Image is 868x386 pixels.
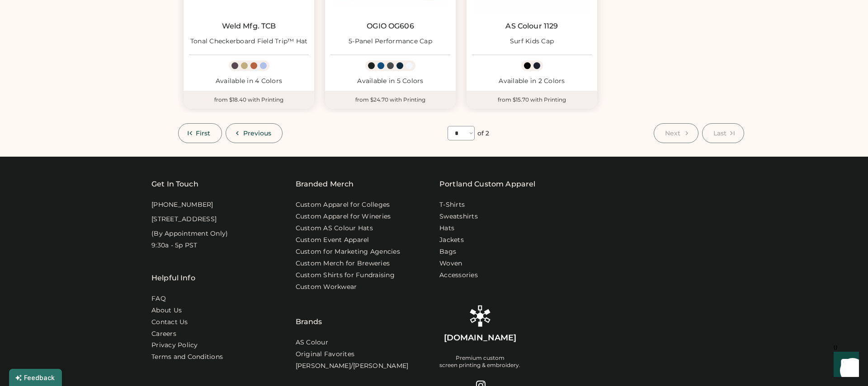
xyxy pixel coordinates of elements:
a: Jackets [439,236,464,245]
a: Weld Mfg. TCB [222,22,276,31]
a: AS Colour [296,338,328,347]
a: Woven [439,259,462,268]
a: Portland Custom Apparel [439,179,535,190]
div: (By Appointment Only) [151,229,228,238]
a: Hats [439,224,454,233]
div: Available in 2 Colors [472,77,592,86]
div: 5-Panel Performance Cap [349,37,432,46]
div: [STREET_ADDRESS] [151,215,217,224]
div: 9:30a - 5p PST [151,241,198,250]
a: OGIO OG606 [367,22,414,31]
a: Custom Apparel for Colleges [296,200,390,209]
div: Terms and Conditions [151,353,223,362]
a: FAQ [151,294,166,303]
a: Contact Us [151,318,188,327]
div: Tonal Checkerboard Field Trip™ Hat [190,37,308,46]
a: About Us [151,306,182,315]
div: from $24.70 with Printing [325,91,456,109]
div: [PHONE_NUMBER] [151,200,213,209]
a: Accessories [439,271,478,280]
button: Last [702,123,744,143]
a: Custom Workwear [296,283,357,292]
a: Custom AS Colour Hats [296,224,373,233]
a: Careers [151,330,176,339]
img: Rendered Logo - Screens [469,305,491,327]
span: Next [665,130,680,136]
div: from $18.40 with Printing [184,91,314,109]
a: T-Shirts [439,200,465,209]
a: Privacy Policy [151,341,198,350]
span: First [196,130,211,136]
a: Custom Apparel for Wineries [296,212,391,221]
button: Previous [226,123,283,143]
div: Available in 4 Colors [189,77,309,86]
div: [DOMAIN_NAME] [444,332,516,344]
a: Custom Event Apparel [296,236,369,245]
button: Next [654,123,698,143]
div: of 2 [477,129,489,138]
div: Get In Touch [151,179,198,190]
button: First [178,123,222,143]
a: [PERSON_NAME]/[PERSON_NAME] [296,362,409,371]
a: Bags [439,247,456,256]
div: Brands [296,294,322,327]
div: Helpful Info [151,273,195,284]
div: Branded Merch [296,179,354,190]
span: Previous [243,130,272,136]
div: Surf Kids Cap [510,37,554,46]
a: Custom Shirts for Fundraising [296,271,395,280]
iframe: Front Chat [825,345,864,384]
a: Original Favorites [296,350,355,359]
a: Sweatshirts [439,212,478,221]
span: Last [713,130,726,136]
div: Available in 5 Colors [330,77,450,86]
div: from $15.70 with Printing [467,91,597,109]
a: Custom Merch for Breweries [296,259,390,268]
a: AS Colour 1129 [505,22,558,31]
a: Custom for Marketing Agencies [296,247,400,256]
div: Premium custom screen printing & embroidery. [439,354,520,369]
